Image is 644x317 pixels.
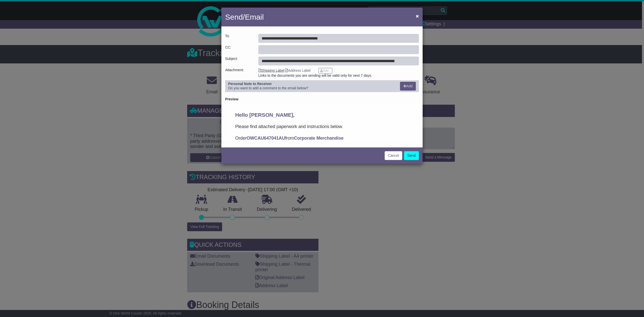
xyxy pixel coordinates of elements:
[228,82,395,86] div: Personal Note to Receiver
[10,32,118,44] strong: Corporate Merchandise [GEOGRAPHIC_DATA]
[223,45,256,54] div: CC:
[21,32,60,37] strong: OWCAU647041AU
[258,68,285,72] a: Shipping Label
[400,82,416,91] button: Add
[413,11,421,21] button: Close
[223,68,256,78] div: Attachment:
[10,31,184,52] p: Order from to . In this email you’ll find important information about your order, and what you ne...
[226,82,397,91] div: Do you want to add a comment to the email below?
[404,151,419,160] button: Send
[223,57,256,65] div: Subject:
[385,151,402,160] button: Cancel
[10,8,69,14] span: Hello [PERSON_NAME],
[258,73,419,78] div: Links to the documents you are sending will be valid only for next 7 days.
[318,68,332,73] a: Add...
[223,34,256,43] div: To:
[225,97,419,101] div: Preview
[10,19,184,26] p: Please find attached paperwork and instructions below.
[416,13,419,19] span: ×
[225,11,264,23] h4: Send/Email
[285,68,311,72] a: Address Label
